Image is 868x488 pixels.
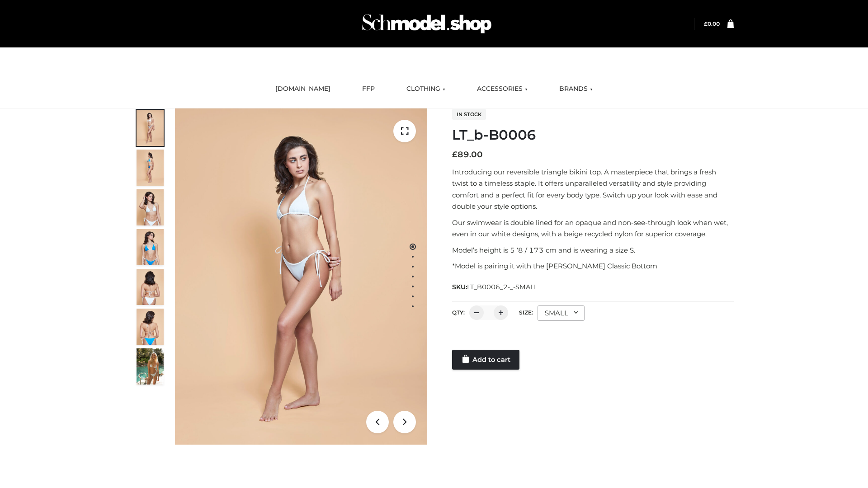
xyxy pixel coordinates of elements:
[355,79,382,99] a: FFP
[552,79,599,99] a: BRANDS
[704,20,720,27] a: £0.00
[452,109,486,120] span: In stock
[452,150,483,160] bdi: 89.00
[519,309,533,316] label: Size:
[400,79,452,99] a: CLOTHING
[467,283,538,291] span: LT_B0006_2-_-SMALL
[137,309,164,345] img: ArielClassicBikiniTop_CloudNine_AzureSky_OW114ECO_8-scaled.jpg
[137,110,164,146] img: ArielClassicBikiniTop_CloudNine_AzureSky_OW114ECO_1-scaled.jpg
[704,20,720,27] bdi: 0.00
[137,189,164,225] img: ArielClassicBikiniTop_CloudNine_AzureSky_OW114ECO_3-scaled.jpg
[452,127,734,143] h1: LT_b-B0006
[175,108,427,445] img: ArielClassicBikiniTop_CloudNine_AzureSky_OW114ECO_1
[452,166,734,212] p: Introducing our reversible triangle bikini top. A masterpiece that brings a fresh twist to a time...
[452,244,734,256] p: Model’s height is 5 ‘8 / 173 cm and is wearing a size S.
[452,282,538,292] span: SKU:
[452,217,734,240] p: Our swimwear is double lined for an opaque and non-see-through look when wet, even in our white d...
[137,150,164,186] img: ArielClassicBikiniTop_CloudNine_AzureSky_OW114ECO_2-scaled.jpg
[269,79,337,99] a: [DOMAIN_NAME]
[137,348,164,385] img: Arieltop_CloudNine_AzureSky2.jpg
[137,269,164,305] img: ArielClassicBikiniTop_CloudNine_AzureSky_OW114ECO_7-scaled.jpg
[538,305,585,321] div: SMALL
[452,350,519,370] a: Add to cart
[137,229,164,265] img: ArielClassicBikiniTop_CloudNine_AzureSky_OW114ECO_4-scaled.jpg
[470,79,534,99] a: ACCESSORIES
[452,260,734,272] p: *Model is pairing it with the [PERSON_NAME] Classic Bottom
[359,6,495,42] img: Schmodel Admin 964
[452,309,465,316] label: QTY:
[704,20,708,27] span: £
[452,150,458,160] span: £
